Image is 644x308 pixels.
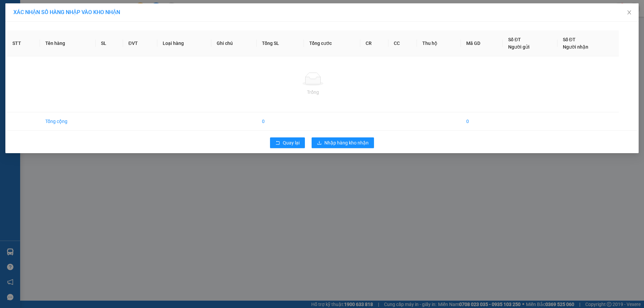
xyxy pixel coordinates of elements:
[275,140,280,146] span: rollback
[627,10,632,15] span: close
[304,30,360,56] th: Tổng cước
[123,30,157,56] th: ĐVT
[317,140,322,146] span: download
[388,30,417,56] th: CC
[13,9,120,15] span: XÁC NHẬN SỐ HÀNG NHẬP VÀO KHO NHẬN
[563,44,588,50] span: Người nhận
[157,30,211,56] th: Loại hàng
[7,30,40,56] th: STT
[12,88,613,96] div: Trống
[312,137,374,148] button: downloadNhập hàng kho nhận
[40,112,96,131] td: Tổng cộng
[211,30,257,56] th: Ghi chú
[270,137,305,148] button: rollbackQuay lại
[257,112,304,131] td: 0
[508,37,521,42] span: Số ĐT
[40,30,96,56] th: Tên hàng
[257,30,304,56] th: Tổng SL
[96,30,123,56] th: SL
[417,30,461,56] th: Thu hộ
[620,3,639,22] button: Close
[461,112,503,131] td: 0
[360,30,389,56] th: CR
[563,37,576,42] span: Số ĐT
[324,139,369,146] span: Nhập hàng kho nhận
[508,44,530,50] span: Người gửi
[283,139,300,146] span: Quay lại
[461,30,503,56] th: Mã GD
